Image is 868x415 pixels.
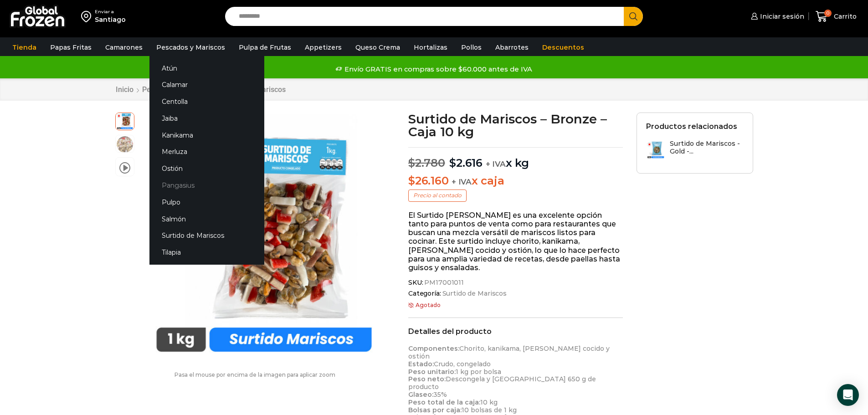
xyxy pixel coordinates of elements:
[115,85,286,94] nav: Breadcrumb
[408,302,623,308] p: Agotado
[409,39,452,56] a: Hortalizas
[832,12,857,21] span: Carrito
[408,398,480,406] strong: Peso total de la caja:
[646,140,744,159] a: Surtido de Mariscos - Gold -...
[408,190,467,201] p: Precio al contado
[116,112,134,130] span: surtido-bronze
[408,113,623,138] h1: Surtido de Mariscos – Bronze – Caja 10 kg
[408,147,623,170] p: x kg
[149,127,264,143] a: Kanikama
[452,177,472,186] span: + IVA
[408,375,446,383] strong: Peso neto:
[408,406,462,414] strong: Bolsas por caja:
[408,211,623,272] p: El Surtido [PERSON_NAME] es una excelente opción tanto para puntos de venta como para restaurante...
[149,60,264,77] a: Atún
[81,9,95,24] img: address-field-icon.svg
[408,327,623,336] h2: Detalles del producto
[139,113,389,363] div: 1 / 3
[624,7,643,26] button: Search button
[149,93,264,110] a: Centolla
[538,39,589,56] a: Descuentos
[408,174,448,187] bdi: 26.160
[486,159,506,169] span: + IVA
[101,39,147,56] a: Camarones
[139,113,389,363] img: surtido-bronze
[423,279,464,287] span: PM17001011
[408,174,623,188] p: x caja
[457,39,486,56] a: Pollos
[149,244,264,261] a: Tilapia
[813,6,859,27] a: 0 Carrito
[408,174,415,187] span: $
[408,344,459,353] strong: Componentes:
[149,160,264,177] a: Ostión
[234,39,296,56] a: Pulpa de Frutas
[441,290,507,297] a: Surtido de Mariscos
[149,77,264,93] a: Calamar
[408,156,415,169] span: $
[824,10,832,17] span: 0
[408,279,623,287] span: SKU:
[149,210,264,227] a: Salmón
[149,194,264,210] a: Pulpo
[149,177,264,194] a: Pangasius
[149,227,264,244] a: Surtido de Mariscos
[449,156,456,169] span: $
[149,143,264,160] a: Merluza
[408,290,623,297] span: Categoría:
[351,39,405,56] a: Queso Crema
[670,140,744,155] h3: Surtido de Mariscos - Gold -...
[491,39,533,56] a: Abarrotes
[142,85,212,94] a: Pescados y Mariscos
[115,372,395,378] p: Pasa el mouse por encima de la imagen para aplicar zoom
[95,15,126,24] div: Santiago
[46,39,96,56] a: Papas Fritas
[149,110,264,127] a: Jaiba
[646,122,737,131] h2: Productos relacionados
[95,9,126,15] div: Enviar a
[408,368,456,376] strong: Peso unitario:
[408,390,433,399] strong: Glaseo:
[115,85,134,94] a: Inicio
[152,39,230,56] a: Pescados y Mariscos
[300,39,346,56] a: Appetizers
[408,360,434,368] strong: Estado:
[749,7,804,26] a: Iniciar sesión
[758,12,804,21] span: Iniciar sesión
[8,39,41,56] a: Tienda
[449,156,483,169] bdi: 2.616
[837,384,859,406] div: Open Intercom Messenger
[116,135,134,154] span: surtido de mariscos bronze
[408,156,445,169] bdi: 2.780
